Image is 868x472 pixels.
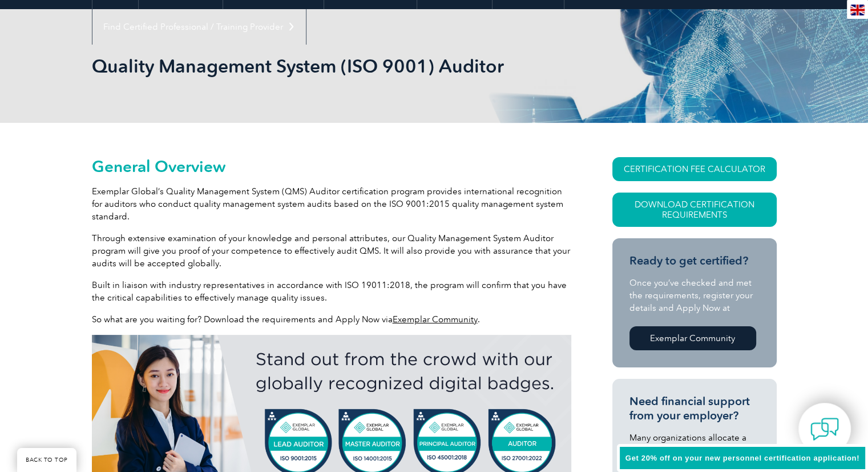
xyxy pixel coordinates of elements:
p: Built in liaison with industry representatives in accordance with ISO 19011:2018, the program wil... [92,279,571,304]
p: Through extensive examination of your knowledge and personal attributes, our Quality Management S... [92,232,571,270]
a: BACK TO TOP [17,448,76,472]
h3: Need financial support from your employer? [629,394,760,423]
p: Exemplar Global’s Quality Management System (QMS) Auditor certification program provides internat... [92,185,571,223]
a: Find Certified Professional / Training Provider [92,9,306,45]
img: en [850,5,865,15]
p: Once you’ve checked and met the requirements, register your details and Apply Now at [629,277,760,314]
a: Download Certification Requirements [612,193,777,227]
a: Exemplar Community [393,314,478,325]
img: contact-chat.png [810,415,839,443]
h2: General Overview [92,157,571,175]
p: So what are you waiting for? Download the requirements and Apply Now via . [92,313,571,326]
h1: Quality Management System (ISO 9001) Auditor [92,55,530,77]
a: Exemplar Community [629,326,756,350]
span: Get 20% off on your new personnel certification application! [625,454,859,462]
h3: Ready to get certified? [629,254,760,268]
a: CERTIFICATION FEE CALCULATOR [612,157,777,181]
